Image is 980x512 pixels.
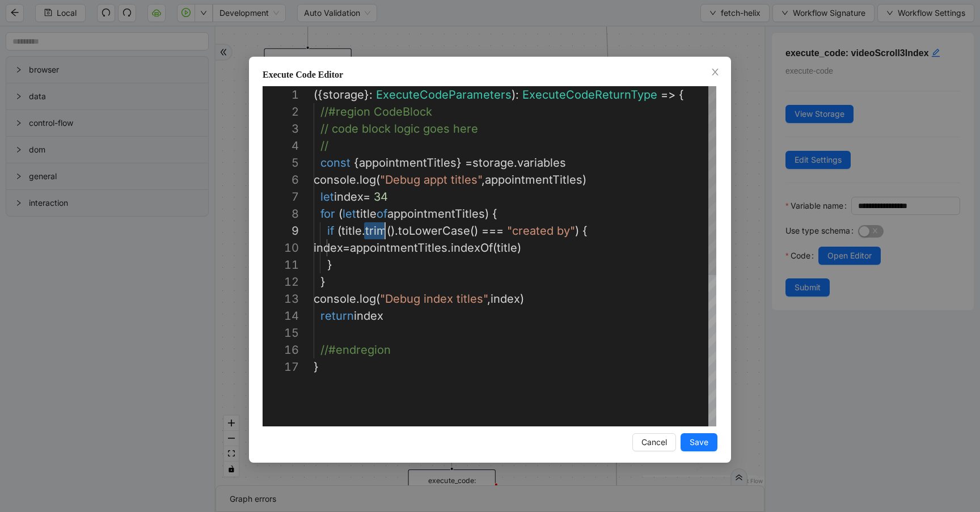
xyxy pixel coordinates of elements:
span: // [320,139,328,153]
span: const [320,156,350,170]
span: ( [376,173,380,187]
div: 10 [263,239,299,256]
span: "created by" [507,224,575,238]
button: Save [681,433,717,451]
span: return [320,309,354,323]
div: 16 [263,341,299,358]
span: console [314,292,356,306]
span: } [320,275,326,289]
div: 9 [263,222,299,239]
span: if [327,224,334,238]
span: } [327,258,332,272]
span: ExecuteCodeParameters [376,88,512,101]
div: 6 [263,171,299,188]
span: appointmentTitles [359,156,457,170]
span: } [457,156,462,170]
span: { [354,156,359,170]
span: trim [365,224,387,238]
span: { [582,224,588,238]
span: index [354,309,383,323]
span: of [377,207,387,221]
span: { [679,88,684,101]
span: () [470,224,478,238]
span: ( [493,241,497,255]
span: appointmentTitles [485,173,582,187]
span: ( [376,292,380,306]
div: 5 [263,154,299,171]
span: toLowerCase [398,224,470,238]
span: ) [520,292,524,306]
div: 2 [263,103,299,120]
span: ( [337,224,341,238]
div: 7 [263,188,299,205]
span: => [661,88,675,101]
span: storage [472,156,514,170]
span: close [711,67,720,77]
div: 3 [263,120,299,137]
span: title [497,241,517,255]
span: log [360,292,376,306]
div: 13 [263,290,299,307]
span: ) [582,173,586,187]
button: Close [709,66,721,79]
span: for [320,207,335,221]
span: title [356,207,377,221]
div: 12 [263,273,299,290]
div: 11 [263,256,299,273]
span: index [314,241,343,255]
textarea: Editor content;Press Alt+F1 for Accessibility Options. [385,222,386,239]
span: . [447,241,451,255]
span: . [356,292,360,306]
span: Cancel [641,436,667,448]
span: storage [323,88,364,101]
span: ExecuteCodeReturnType [522,88,657,101]
div: Execute Code Editor [263,68,717,82]
span: let [320,190,334,204]
span: { [492,207,497,221]
div: 4 [263,137,299,154]
span: . [356,173,360,187]
div: 14 [263,307,299,324]
span: let [343,207,356,221]
span: 34 [374,190,388,204]
div: 17 [263,358,299,375]
span: === [481,224,504,238]
span: //#region CodeBlock [320,105,432,119]
span: appointmentTitles [350,241,447,255]
span: index [334,190,363,204]
span: , [481,173,485,187]
div: 1 [263,86,299,103]
span: }: [364,88,373,101]
span: ) [485,207,489,221]
span: // code block logic goes here [320,122,478,136]
span: Save [690,436,708,448]
button: Cancel [632,433,676,451]
span: . [362,224,365,238]
span: . [514,156,517,170]
span: = [343,241,350,255]
span: } [314,360,319,374]
div: 8 [263,205,299,222]
span: (). [387,224,398,238]
span: ( [339,207,343,221]
span: //#endregion [320,343,391,357]
span: ) [517,241,521,255]
span: appointmentTitles [387,207,485,221]
span: title [341,224,362,238]
span: index [491,292,520,306]
span: "Debug appt titles" [380,173,481,187]
span: ({ [314,88,323,101]
span: indexOf [451,241,493,255]
span: ): [512,88,519,101]
span: = [363,190,370,204]
span: ) [575,224,579,238]
span: = [465,156,472,170]
span: console [314,173,356,187]
span: "Debug index titles" [380,292,487,306]
span: variables [517,156,566,170]
div: 15 [263,324,299,341]
span: , [487,292,491,306]
span: log [360,173,376,187]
